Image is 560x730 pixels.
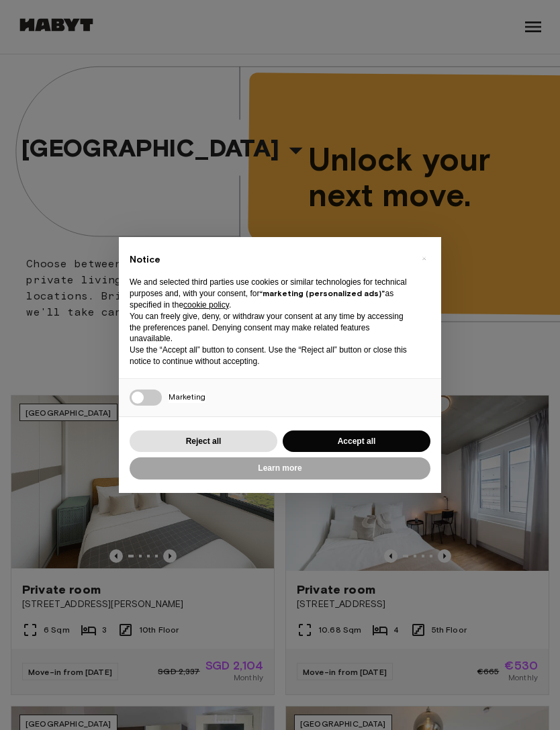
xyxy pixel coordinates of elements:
h2: Notice [130,253,409,267]
strong: “marketing (personalized ads)” [259,288,385,298]
p: You can freely give, deny, or withdraw your consent at any time by accessing the preferences pane... [130,311,409,345]
button: Learn more [130,457,430,480]
button: Accept all [283,430,430,453]
p: We and selected third parties use cookies or similar technologies for technical purposes and, wit... [130,277,409,310]
button: Reject all [130,430,277,453]
button: Close this notice [413,248,434,269]
a: cookie policy [183,300,229,310]
span: Marketing [169,392,205,403]
p: Use the “Accept all” button to consent. Use the “Reject all” button or close this notice to conti... [130,345,409,367]
span: × [422,250,426,267]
